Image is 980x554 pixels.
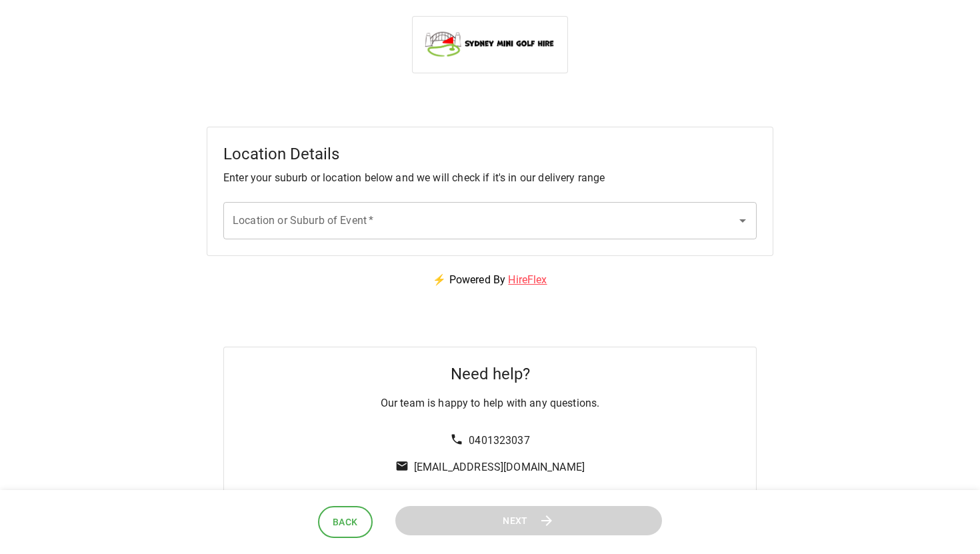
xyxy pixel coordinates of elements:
[423,27,557,59] img: Sydney Mini Golf Hire logo
[223,170,757,186] p: Enter your suburb or location below and we will check if it's in our delivery range
[733,211,752,230] button: Open
[414,461,585,473] a: [EMAIL_ADDRESS][DOMAIN_NAME]
[469,433,530,449] p: 0401323037
[223,143,757,165] h5: Location Details
[381,395,600,411] p: Our team is happy to help with any questions.
[508,273,547,286] a: HireFlex
[417,256,563,304] p: ⚡ Powered By
[451,363,530,385] h5: Need help?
